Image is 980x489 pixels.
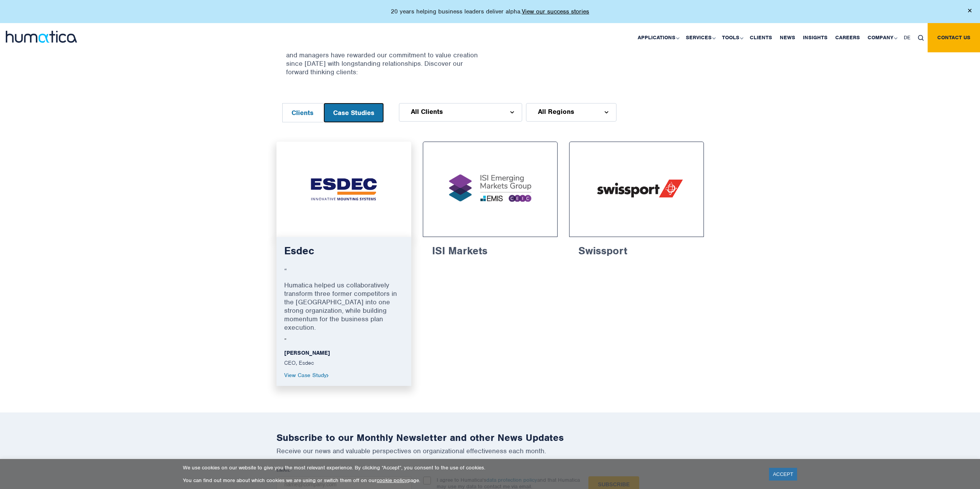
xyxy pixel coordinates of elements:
a: View Case Study [284,372,329,379]
img: Esdec [291,156,397,223]
p: We use cookies on our website to give you the most relevant experience. By clicking “Accept”, you... [183,464,759,471]
img: ISI Markets [437,156,543,222]
h6: Swissport [569,237,704,262]
img: arrowicon [327,374,329,377]
span: DE [904,34,910,41]
a: Clients [746,23,776,52]
a: News [776,23,799,52]
span: All Regions [538,108,574,115]
p: Receive our news and valuable perspectives on organizational effectiveness each month. [276,447,704,455]
span: All Clients [411,108,443,115]
a: Company [864,23,900,52]
a: Careers [831,23,864,52]
h2: Subscribe to our Monthly Newsletter and other News Updates [276,432,704,444]
p: “ [284,267,404,281]
a: Services [682,23,718,52]
p: 20 years helping business leaders deliver alpha. [391,8,589,15]
h5: [PERSON_NAME] [284,349,404,356]
a: cookie policy [377,477,407,484]
a: Insights [799,23,831,52]
a: ACCEPT [769,468,797,481]
div: ” [276,237,411,386]
button: Case Studies [324,103,383,122]
img: d_arroww [605,111,608,113]
h4: CEO, Esdec [284,359,404,369]
a: Contact us [928,23,980,52]
h6: ISI Markets [423,237,558,262]
img: Swissport [584,156,689,222]
img: logo [6,31,77,43]
a: View our success stories [522,8,589,15]
a: Tools [718,23,746,52]
img: d_arroww [510,111,514,113]
a: DE [900,23,914,52]
button: Clients [283,103,322,122]
p: Humatica helped us collaboratively transform three former competitors in the [GEOGRAPHIC_DATA] in... [284,281,404,337]
h6: Esdec [284,245,404,264]
a: Applications [634,23,682,52]
p: You can find out more about which cookies we are using or switch them off on our page. [183,477,759,484]
img: search_icon [918,35,924,41]
p: We operate internationally, and across industry sectors. Owners and managers have rewarded our co... [286,42,484,76]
